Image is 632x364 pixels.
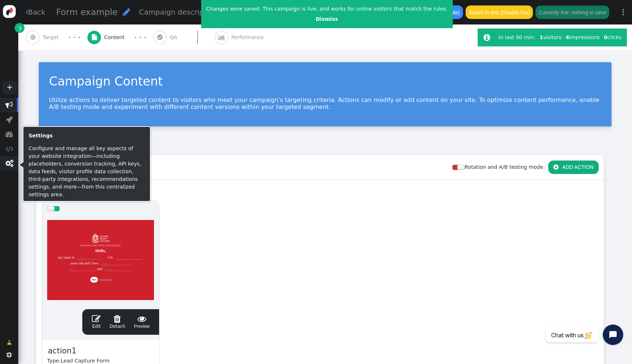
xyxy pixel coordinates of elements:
span:  [26,8,28,16]
b: 0 [604,34,607,40]
button: ADD ACTION [548,160,599,174]
span:  [134,314,150,323]
button: Currently live: nothing to save [535,5,609,19]
a: Back [26,7,46,18]
div: Campaign Content [49,72,601,91]
span:  [109,314,125,323]
div: · · · [68,33,80,42]
a:  Target · · · [26,24,87,50]
a: ⋮ [614,1,632,23]
button: Switch to test (Disable live) [466,5,533,19]
span:  [7,352,12,357]
p: Utilize actions to deliver targeted content to visitors who meet your campaign's targeting criter... [49,96,601,110]
span:  [6,116,13,123]
span: clicks [604,34,621,40]
a:  [2,336,17,349]
b: Settings [29,133,53,139]
p: Configure and manage all key aspects of your website integration—including placeholders, conversi... [29,145,145,198]
b: 1 [539,34,543,40]
span:  [19,24,22,32]
div: visitors [537,34,563,41]
span:  [7,339,12,346]
span: Campaign description [139,8,218,16]
span: QA [170,34,180,41]
a:  Performance [215,24,280,50]
span: Target [43,34,62,41]
a:  Content · · · [87,24,153,50]
span: Performance [231,34,267,41]
div: Rotation and A/B testing mode [452,163,548,171]
b: 4 [565,34,569,40]
a: Dismiss [316,16,338,22]
span:  [484,34,490,41]
span: Content [104,34,128,41]
span:  [5,145,13,152]
a: Detach [109,314,125,330]
img: logo-icon.svg [3,5,16,18]
a:  QA [153,24,215,50]
a: Edit [92,314,101,330]
span:  [92,314,101,323]
span: action1 [47,345,77,357]
span:  [5,160,13,167]
span:  [30,34,35,40]
span: impressions [565,34,599,40]
span:  [92,34,97,40]
a: Preview [134,314,150,330]
span: Detach [109,314,125,329]
span:  [5,130,13,138]
span:  [157,34,162,40]
span:  [218,34,225,40]
div: · · · [134,33,146,42]
span:  [553,164,558,170]
a: + [3,81,16,94]
span: Form example [56,7,118,17]
span: Lead Capture Form [61,358,109,364]
span:  [123,8,130,16]
span:  [5,101,13,109]
a:  [15,23,25,33]
span: Preview [134,314,150,330]
div: In last 90 min: [499,34,537,41]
